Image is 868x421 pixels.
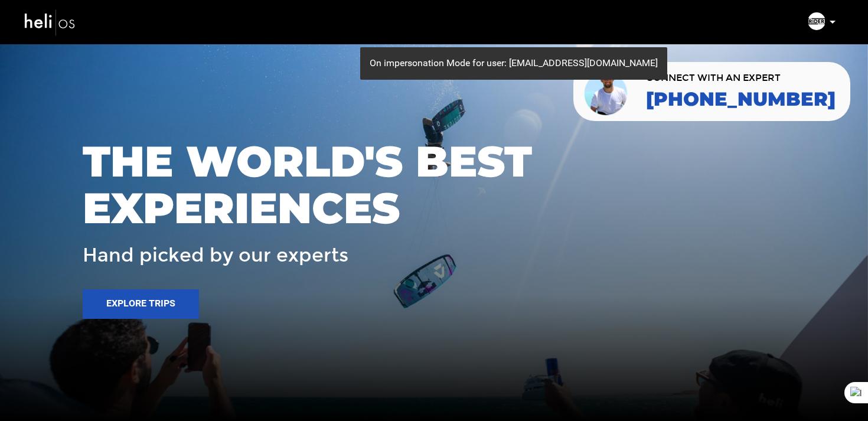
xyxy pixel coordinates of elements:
[808,12,825,30] img: img_d21cdb2885ca2f2a945a4e83475854ef.jpg
[646,73,836,83] span: CONNECT WITH AN EXPERT
[582,67,631,116] img: contact our team
[83,245,348,266] span: Hand picked by our experts
[83,138,785,231] span: THE WORLD'S BEST EXPERIENCES
[360,47,667,80] div: On impersonation Mode for user: [EMAIL_ADDRESS][DOMAIN_NAME]
[646,89,836,110] a: [PHONE_NUMBER]
[24,6,77,38] img: heli-logo
[83,289,199,319] button: Explore Trips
